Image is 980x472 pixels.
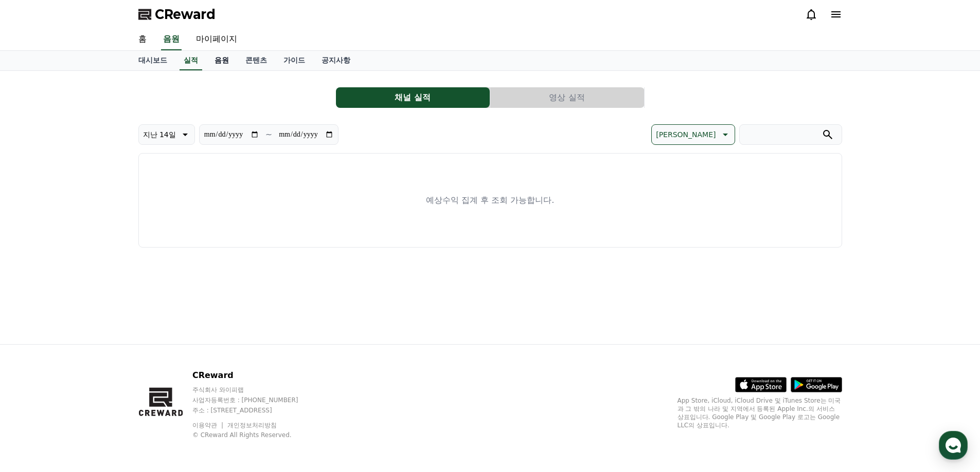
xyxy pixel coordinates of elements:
[656,127,716,142] p: [PERSON_NAME]
[133,326,198,351] a: 설정
[68,326,133,351] a: 대화
[336,87,490,108] button: 채널 실적
[192,386,318,394] p: 주식회사 와이피랩
[678,397,842,429] p: App Store, iCloud, iCloud Drive 및 iTunes Store는 미국과 그 밖의 나라 및 지역에서 등록된 Apple Inc.의 서비스 상표입니다. Goo...
[94,342,106,350] span: 대화
[3,326,68,351] a: 홈
[227,422,277,429] a: 개인정보처리방침
[313,51,359,70] a: 공지사항
[32,341,39,349] span: 홈
[490,87,644,108] button: 영상 실적
[192,406,318,414] p: 주소 : [STREET_ADDRESS]
[426,194,554,206] p: 예상수익 집계 후 조회 가능합니다.
[192,431,318,439] p: © CReward All Rights Reserved.
[138,124,195,145] button: 지난 14일
[155,6,216,23] span: CReward
[192,369,318,382] p: CReward
[180,51,202,70] a: 실적
[265,128,272,141] p: ~
[130,29,155,50] a: 홈
[237,51,275,70] a: 콘텐츠
[138,6,216,23] a: CReward
[143,127,176,142] p: 지난 14일
[192,422,225,429] a: 이용약관
[651,124,735,145] button: [PERSON_NAME]
[159,341,171,349] span: 설정
[188,29,245,50] a: 마이페이지
[206,51,237,70] a: 음원
[192,396,318,404] p: 사업자등록번호 : [PHONE_NUMBER]
[336,87,490,108] a: 채널 실적
[275,51,313,70] a: 가이드
[130,51,175,70] a: 대시보드
[161,29,182,50] a: 음원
